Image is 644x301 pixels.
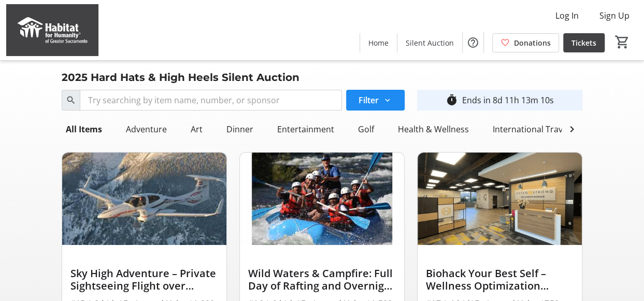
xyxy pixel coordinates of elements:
[489,119,574,140] div: International Travel
[555,9,579,22] span: Log In
[62,153,226,245] img: Sky High Adventure – Private Sightseeing Flight over Sacramento or San Francisco
[397,33,462,52] a: Silent Auction
[222,119,257,140] div: Dinner
[599,9,629,22] span: Sign Up
[394,119,473,140] div: Health & Wellness
[70,267,218,292] div: Sky High Adventure – Private Sightseeing Flight over [GEOGRAPHIC_DATA] or [GEOGRAPHIC_DATA]
[368,37,389,48] span: Home
[273,119,338,140] div: Entertainment
[446,94,458,106] mat-icon: timer_outline
[547,7,587,24] button: Log In
[360,33,397,52] a: Home
[359,94,379,106] span: Filter
[354,119,378,140] div: Golf
[80,90,342,111] input: Try searching by item name, number, or sponsor
[55,69,306,86] div: 2025 Hard Hats & High Heels Silent Auction
[248,267,396,292] div: Wild Waters & Campfire: Full Day of Rafting and Overnight Camping for Six
[571,37,596,48] span: Tickets
[187,119,207,140] div: Art
[62,119,106,140] div: All Items
[463,32,483,53] button: Help
[613,33,632,51] button: Cart
[462,94,554,106] div: Ends in 8d 11h 13m 10s
[122,119,171,140] div: Adventure
[346,90,405,111] button: Filter
[563,33,605,52] a: Tickets
[6,4,98,56] img: Habitat for Humanity of Greater Sacramento's Logo
[492,33,559,52] a: Donations
[240,153,404,245] img: Wild Waters & Campfire: Full Day of Rafting and Overnight Camping for Six
[406,37,454,48] span: Silent Auction
[426,267,574,292] div: Biohack Your Best Self – Wellness Optimization Experience
[591,7,638,24] button: Sign Up
[514,37,551,48] span: Donations
[418,153,582,245] img: Biohack Your Best Self – Wellness Optimization Experience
